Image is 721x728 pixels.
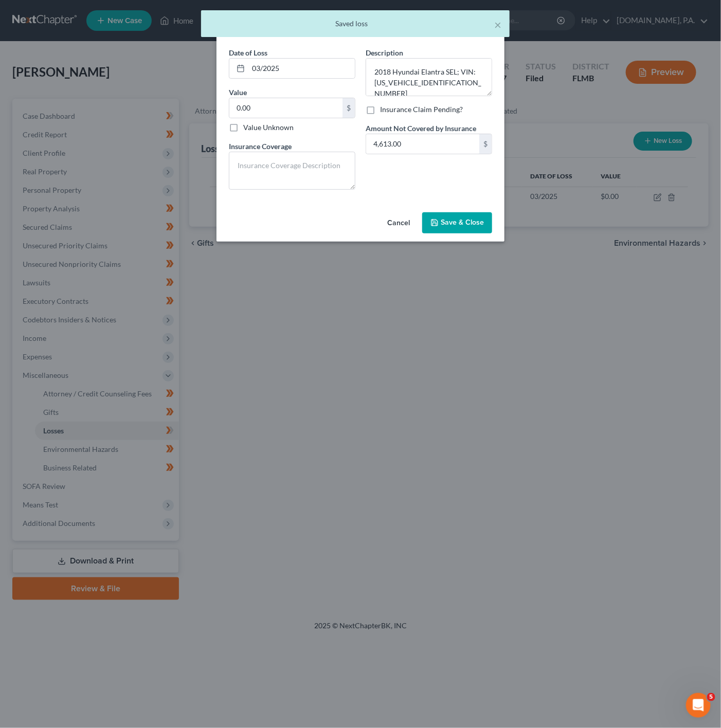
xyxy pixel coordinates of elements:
iframe: Intercom live chat [686,693,711,718]
button: Cancel [379,213,418,234]
span: Description [366,48,403,57]
label: Insurance Claim Pending? [380,104,463,115]
div: $ [479,134,492,154]
label: Value [229,87,247,98]
span: 5 [707,693,715,701]
span: Save & Close [441,219,484,227]
button: Save & Close [422,212,492,234]
div: $ [343,98,355,118]
input: 0.00 [229,98,343,118]
input: 0.00 [366,134,479,154]
span: Date of Loss [229,48,267,57]
input: MM/YYYY [248,59,355,78]
span: Insurance Coverage [229,142,292,151]
button: × [494,19,501,31]
div: Saved loss [209,19,501,29]
label: Value Unknown [243,122,294,133]
label: Amount Not Covered by Insurance [366,123,476,134]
